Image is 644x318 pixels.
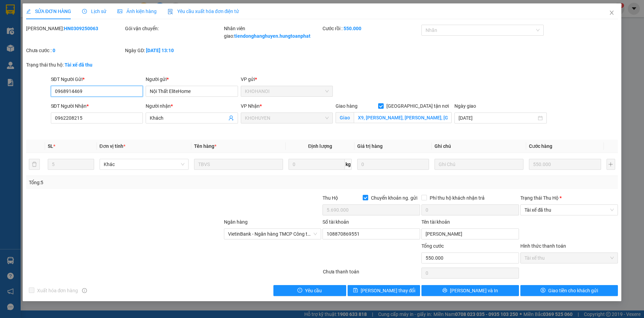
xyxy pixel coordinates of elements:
[117,9,157,14] span: Ảnh kiện hàng
[336,103,358,109] span: Giao hàng
[323,219,349,225] label: Số tài khoản
[361,287,416,294] span: [PERSON_NAME] thay đổi
[348,285,420,296] button: save[PERSON_NAME] thay đổi
[609,10,614,15] span: close
[241,103,260,109] span: VP Nhận
[343,26,361,31] b: 550.000
[53,48,55,53] b: 0
[434,159,523,170] input: Ghi Chú
[454,103,476,109] label: Ngày giao
[82,9,106,14] span: Lịch sử
[548,287,598,294] span: Giao tiền cho khách gửi
[82,288,87,293] span: info-circle
[459,114,536,122] input: Ngày giao
[65,62,93,68] b: Tài xế đã thu
[323,228,420,239] input: Số tài khoản
[51,102,143,110] div: SĐT Người Nhận
[26,9,71,14] span: SỬA ĐƠN HÀNG
[104,159,184,169] span: Khác
[146,75,238,83] div: Người gửi
[146,48,174,53] b: [DATE] 13:10
[421,228,519,239] input: Tên tài khoản
[273,285,346,296] button: exclamation-circleYêu cầu
[541,288,545,293] span: dollar
[297,288,302,293] span: exclamation-circle
[442,288,447,293] span: printer
[64,26,98,31] b: HN0309250063
[353,288,358,293] span: save
[241,75,333,83] div: VP gửi
[146,102,238,110] div: Người nhận
[607,159,615,170] button: plus
[323,195,338,201] span: Thu Hộ
[125,25,223,32] div: Gói vận chuyển:
[125,47,223,54] div: Ngày GD:
[354,112,452,123] input: Giao tận nơi
[117,9,122,14] span: picture
[384,102,452,110] span: [GEOGRAPHIC_DATA] tận nơi
[26,47,124,54] div: Chưa cước :
[29,159,40,170] button: delete
[234,33,310,39] b: tiendonghanghuyen.hungtoanphat
[26,9,31,14] span: edit
[48,143,53,149] span: SL
[529,159,601,170] input: 0
[421,219,450,225] label: Tên tài khoản
[368,194,420,202] span: Chuyển khoản ng. gửi
[245,113,329,123] span: KHOHUYEN
[29,179,249,186] div: Tổng: 5
[524,253,614,263] span: Tài xế thu
[357,159,429,170] input: 0
[245,86,329,96] span: KHOHANOI
[308,143,332,149] span: Định lượng
[524,205,614,215] span: Tài xế đã thu
[322,268,421,280] div: Chưa thanh toán
[194,143,216,149] span: Tên hàng
[100,143,125,149] span: Đơn vị tính
[194,159,283,170] input: VD: Bàn, Ghế
[228,115,234,121] span: user-add
[520,194,618,202] div: Trạng thái Thu Hộ
[228,229,317,239] span: VietinBank - Ngân hàng TMCP Công thương Việt Nam
[224,219,248,225] label: Ngân hàng
[168,9,239,14] span: Yêu cầu xuất hóa đơn điện tử
[168,9,173,14] img: icon
[450,287,498,294] span: [PERSON_NAME] và In
[51,75,143,83] div: SĐT Người Gửi
[323,25,420,32] div: Cước rồi :
[432,140,526,153] th: Ghi chú
[520,285,618,296] button: dollarGiao tiền cho khách gửi
[520,243,566,249] label: Hình thức thanh toán
[82,9,87,14] span: clock-circle
[602,3,621,23] button: Close
[421,243,444,249] span: Tổng cước
[357,143,383,149] span: Giá trị hàng
[224,25,321,40] div: Nhân viên giao:
[427,194,487,202] span: Phí thu hộ khách nhận trả
[26,25,124,32] div: [PERSON_NAME]:
[345,159,352,170] span: kg
[529,143,552,149] span: Cước hàng
[421,285,519,296] button: printer[PERSON_NAME] và In
[26,61,148,69] div: Trạng thái thu hộ:
[336,112,354,123] span: Giao
[34,287,81,294] span: Xuất hóa đơn hàng
[305,287,322,294] span: Yêu cầu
